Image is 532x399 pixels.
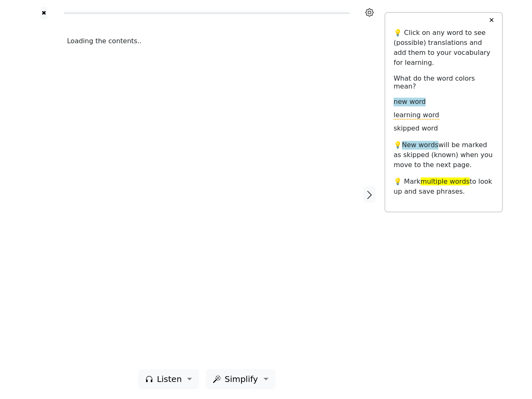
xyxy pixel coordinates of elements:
[157,373,182,385] span: Listen
[394,98,426,106] span: new word
[394,177,494,197] p: 💡 Mark to look up and save phrases.
[394,140,494,170] p: 💡 will be marked as skipped (known) when you move to the next page.
[224,373,258,385] span: Simplify
[138,369,199,389] button: Listen
[484,13,499,28] button: ✕
[40,7,47,20] button: ✖
[394,28,494,68] p: 💡 Click on any word to see (possible) translations and add them to your vocabulary for learning.
[394,74,494,90] h6: What do the word colors mean?
[421,177,470,185] span: multiple words
[206,369,275,389] button: Simplify
[394,111,439,120] span: learning word
[394,124,438,133] span: skipped word
[402,141,438,150] span: New words
[67,36,347,46] div: Loading the contents..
